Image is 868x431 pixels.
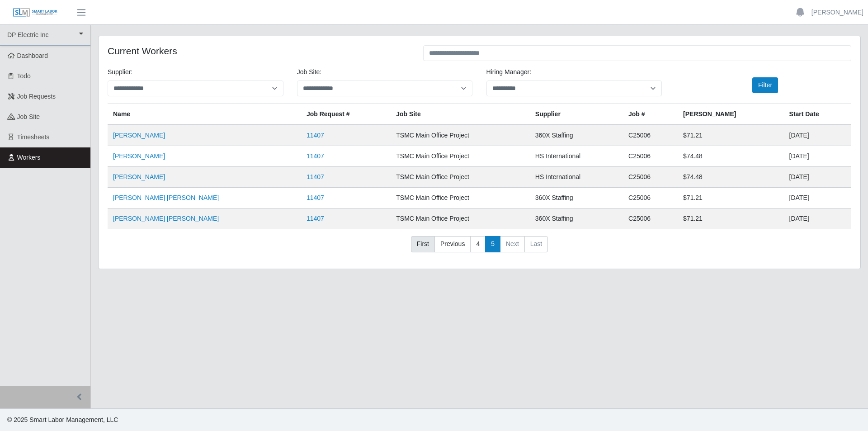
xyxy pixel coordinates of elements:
[17,72,31,80] span: Todo
[17,133,50,141] span: Timesheets
[307,173,324,180] a: 11407
[678,146,783,167] td: $74.48
[752,77,778,93] button: Filter
[623,104,678,125] th: Job #
[307,152,324,160] a: 11407
[391,208,530,229] td: TSMC Main Office Project
[784,208,851,229] td: [DATE]
[623,125,678,146] td: C25006
[678,188,783,208] td: $71.21
[297,67,321,77] label: job site:
[530,125,623,146] td: 360X Staffing
[784,125,851,146] td: [DATE]
[17,113,40,120] span: job site
[623,188,678,208] td: C25006
[530,167,623,188] td: HS International
[411,236,435,252] a: First
[678,104,783,125] th: [PERSON_NAME]
[391,188,530,208] td: TSMC Main Office Project
[307,132,324,139] a: 11407
[485,236,500,252] a: 5
[108,104,301,125] th: Name
[434,236,471,252] a: Previous
[108,236,851,260] nav: pagination
[678,208,783,229] td: $71.21
[391,167,530,188] td: TSMC Main Office Project
[530,146,623,167] td: HS International
[113,132,165,139] a: [PERSON_NAME]
[307,194,324,201] a: 11407
[391,125,530,146] td: TSMC Main Office Project
[17,52,48,59] span: Dashboard
[7,416,118,423] span: © 2025 Smart Labor Management, LLC
[530,188,623,208] td: 360X Staffing
[113,173,165,180] a: [PERSON_NAME]
[470,236,486,252] a: 4
[678,125,783,146] td: $71.21
[811,8,863,17] a: [PERSON_NAME]
[391,146,530,167] td: TSMC Main Office Project
[113,152,165,160] a: [PERSON_NAME]
[678,167,783,188] td: $74.48
[301,104,391,125] th: Job Request #
[530,208,623,229] td: 360X Staffing
[108,67,132,77] label: Supplier:
[623,146,678,167] td: C25006
[108,45,410,57] h4: Current Workers
[13,8,58,18] img: SLM Logo
[113,194,219,201] a: [PERSON_NAME] [PERSON_NAME]
[623,167,678,188] td: C25006
[17,93,56,100] span: Job Requests
[113,215,219,222] a: [PERSON_NAME] [PERSON_NAME]
[784,167,851,188] td: [DATE]
[17,154,41,161] span: Workers
[623,208,678,229] td: C25006
[784,146,851,167] td: [DATE]
[784,104,851,125] th: Start Date
[530,104,623,125] th: Supplier
[784,188,851,208] td: [DATE]
[486,67,532,77] label: Hiring Manager:
[391,104,530,125] th: job site
[307,215,324,222] a: 11407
